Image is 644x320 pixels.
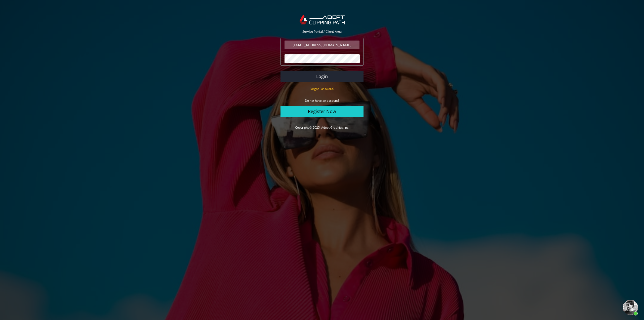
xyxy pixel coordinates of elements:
a: Register Now [280,106,364,117]
a: Open chat [623,300,638,315]
input: Email Address [285,41,359,49]
small: Forgot Password? [310,87,334,91]
a: Forgot Password? [310,86,334,91]
img: Adept Graphics [299,14,344,24]
small: Do not have an account? [305,98,339,103]
button: Login [280,71,364,82]
span: Service Portal / Client Area [302,29,342,34]
a: Copyright © 2025, Adept Graphics, Inc. [295,125,349,130]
